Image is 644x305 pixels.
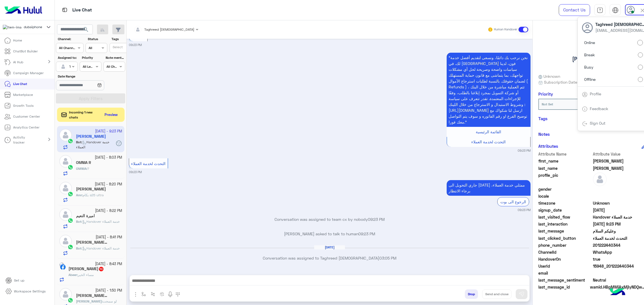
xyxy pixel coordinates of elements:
[538,263,592,269] span: UserId
[78,273,94,277] span: مساء الخير
[144,27,194,32] span: Taghreed [DEMOGRAPHIC_DATA]
[59,63,67,71] img: defaultAdmin.png
[518,148,531,153] small: 09:23 PM
[151,292,155,296] img: Trigger scenario
[476,129,501,134] span: القائمة الرئيسية
[79,25,93,37] button: search
[46,136,53,143] mat-icon: chevron_right
[449,55,528,124] span: "نحن نرحب بك دائمًا، ونسعى لتقديم أفضل خدمة لك. في [GEOGRAPHIC_DATA] فون، لدينا سياسات واضحة وصري...
[494,27,517,32] small: Human Handover
[582,106,588,112] img: tab
[76,160,91,165] h5: OMNIA R
[572,56,612,62] h5: [PERSON_NAME]
[60,264,66,270] img: Facebook
[584,64,593,70] span: Busy
[538,144,558,149] h6: Attributes
[46,58,53,65] mat-icon: chevron_right
[538,151,592,157] span: Attribute Name
[584,76,596,82] span: Offline
[519,291,524,297] img: send message
[544,79,592,85] span: Subscription Date : [DATE]
[538,235,592,241] span: last_clicked_button
[59,155,72,168] img: defaultAdmin.png
[584,40,595,45] span: Online
[13,103,34,108] p: Growth Tools
[131,161,165,166] span: التحدث لخدمة العملاء
[167,291,174,298] img: send voice note
[158,289,167,299] button: create order
[68,191,73,197] img: WhatsApp
[538,158,592,164] span: first_name
[68,273,77,277] span: Abeer
[612,7,619,13] img: tab
[590,121,605,125] a: Sign Out
[88,37,107,42] label: Status
[76,214,95,218] h5: اميرة النعيم
[13,38,22,43] p: Home
[538,284,589,290] span: last_message_id
[87,166,89,171] span: ?
[608,283,627,302] img: hulul-logo.png
[112,45,123,51] div: Select
[76,246,81,250] span: Bot
[76,219,82,224] b: :
[13,49,38,54] p: ChatBot Builder
[56,93,126,103] button: Apply Filters
[76,299,103,303] b: :
[58,74,105,79] label: Date Range
[497,197,529,206] div: الرجوع الى بوت
[465,289,478,299] button: Drop
[68,267,104,271] h5: Abeer Tawfeek
[58,55,77,60] label: Assigned to:
[102,111,120,119] button: Preview
[69,110,100,120] span: Incoming 1 new chats
[594,4,605,16] a: tab
[2,4,44,16] img: Logo
[518,208,531,212] small: 09:23 PM
[542,102,553,106] b: Not Set
[314,245,345,249] h6: [DATE]
[538,277,592,283] span: last_message_sentiment
[538,270,592,276] span: email
[72,6,92,14] p: Live Chat
[482,289,512,299] button: Send and close
[13,81,27,86] p: Live Chat
[538,221,592,227] span: last_interaction
[68,244,73,250] img: WhatsApp
[76,246,82,250] b: :
[176,292,180,297] img: make a call
[447,53,531,127] p: 1/10/2025, 9:23 PM
[538,186,592,192] span: gender
[59,262,64,267] img: picture
[129,231,531,237] p: [PERSON_NAME] asked to talk to human
[76,219,81,224] span: Bot
[82,246,120,250] span: Handover خدمة العملاء
[76,166,87,171] b: :
[13,60,23,65] p: AI Hub
[538,165,592,171] span: last_name
[538,242,592,248] span: phone_number
[68,273,78,277] b: :
[538,172,592,185] span: profile_pic
[637,40,643,45] input: Online
[584,52,595,58] span: Break
[59,235,72,247] img: defaultAdmin.png
[58,37,83,42] label: Channel:
[582,92,588,97] img: tab
[538,200,592,206] span: timezone
[593,172,607,186] img: defaultAdmin.png
[83,193,104,197] span: بكام s25 ultra
[24,25,42,30] span: dubaiphone
[76,193,83,197] b: :
[559,4,590,16] a: Contact Us
[112,37,125,42] label: Tags
[597,7,603,13] img: tab
[582,121,588,127] img: tab
[358,231,375,236] span: 09:23 PM
[59,208,72,221] img: defaultAdmin.png
[538,256,592,262] span: HandoverOn
[13,114,40,119] p: Customer Center
[95,182,122,187] small: [DATE] - 8:20 PM
[538,91,553,96] h6: Priority
[96,235,122,240] small: [DATE] - 8:41 PM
